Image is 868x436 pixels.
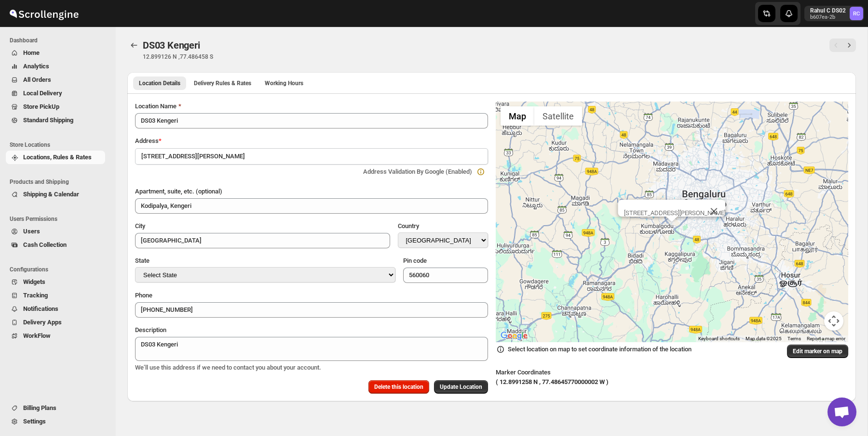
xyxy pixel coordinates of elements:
[703,200,726,223] button: Close
[6,46,105,60] button: Home
[135,188,222,195] span: Apartment, suite, etc. (optional)
[10,37,109,44] span: Dashboard
[787,336,801,341] a: Terms (opens in new tab)
[23,332,51,339] span: WorkFlow
[23,228,40,235] span: Users
[787,345,848,358] button: Edit marker on map
[127,38,141,52] button: Back
[135,256,395,267] div: State
[501,106,534,126] button: Show street map
[6,151,105,164] button: Locations, Rules & Rates
[496,378,609,385] b: ( 12.8991258 N , 77.48645770000002 W )
[534,106,582,126] button: Show satellite imagery
[824,311,843,331] button: Map camera controls
[6,238,105,252] button: Cash Collection
[853,11,860,17] text: RC
[6,316,105,329] button: Delivery Apps
[6,225,105,238] button: Users
[6,401,105,415] button: Billing Plans
[23,191,79,198] span: Shipping & Calendar
[23,278,45,285] span: Widgets
[363,168,472,175] span: Address Validation By Google (Enabled)
[135,364,321,371] span: We’ll use this address if we need to contact you about your account.
[403,257,427,264] span: Pin code
[746,336,782,341] span: Map data ©2025
[496,342,849,387] div: Marker Coordinates
[804,6,864,21] button: User menu
[829,38,856,52] nav: Pagination
[810,7,846,14] p: Rahul C DS02
[807,336,845,341] a: Report a map error
[135,103,176,110] span: Location Name
[440,383,482,391] span: Update Location
[374,383,423,391] span: Delete this location
[23,116,73,124] span: Standard Shipping
[10,266,109,273] span: Configurations
[23,154,92,161] span: Locations, Rules & Rates
[23,418,46,425] span: Settings
[498,330,530,342] a: Open this area in Google Maps (opens a new window)
[6,188,105,201] button: Shipping & Calendar
[194,79,251,87] span: Delivery Rules & Rates
[827,398,856,426] div: Open chat
[135,337,488,361] textarea: DS03 Kengeri
[23,63,49,70] span: Analytics
[368,380,429,394] button: Delete this location
[135,222,145,230] span: City
[6,73,105,87] button: All Orders
[23,49,40,56] span: Home
[265,79,303,87] span: Working Hours
[10,178,109,186] span: Products and Shipping
[23,103,59,110] span: Store PickUp
[135,136,488,146] div: Address
[23,319,62,326] span: Delivery Apps
[8,1,80,26] img: ScrollEngine
[698,335,740,342] button: Keyboard shortcuts
[23,241,67,248] span: Cash Collection
[135,292,152,299] span: Phone
[10,215,109,223] span: Users Permissions
[143,39,200,51] span: DS03 Kengeri
[842,38,856,52] button: Next
[6,289,105,302] button: Tracking
[23,76,51,83] span: All Orders
[398,221,488,232] div: Country
[6,415,105,428] button: Settings
[135,148,488,165] input: Enter a location
[6,302,105,316] button: Notifications
[850,7,863,20] span: Rahul C DS02
[23,90,62,97] span: Local Delivery
[6,329,105,343] button: WorkFlow
[624,209,726,217] div: [STREET_ADDRESS][PERSON_NAME]
[10,141,109,149] span: Store Locations
[496,345,692,354] div: Select location on map to set coordinate information of the location
[23,305,58,312] span: Notifications
[135,326,166,333] span: Description
[793,347,842,355] span: Edit marker on map
[6,275,105,289] button: Widgets
[23,404,56,411] span: Billing Plans
[810,14,846,20] p: b607ea-2b
[143,53,515,61] p: 12.899126 N ,77.486458 S
[6,60,105,73] button: Analytics
[434,380,488,394] button: Update Location
[498,330,530,342] img: Google
[139,79,180,87] span: Location Details
[23,292,48,299] span: Tracking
